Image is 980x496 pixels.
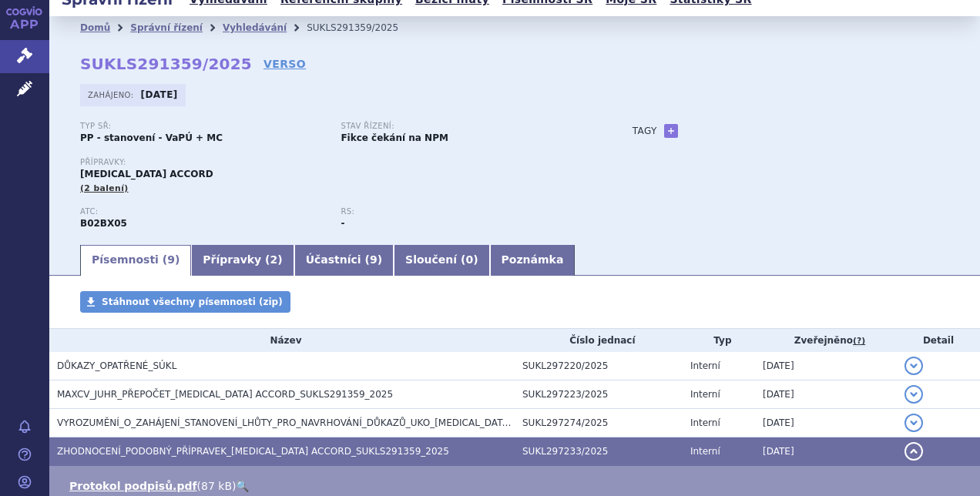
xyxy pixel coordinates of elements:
[307,16,418,39] li: SUKLS291359/2025
[57,446,449,457] span: ZHODNOCENÍ_PODOBNÝ_PŘÍPRAVEK_ELTROMBOPAG ACCORD_SUKLS291359_2025
[57,417,653,428] span: VYROZUMĚNÍ_O_ZAHÁJENÍ_STANOVENÍ_LHŮTY_PRO_NAVRHOVÁNÍ_DŮKAZŮ_UKO_ELTROMBOPAG ACCORD_SUKLS291359_2025
[755,409,897,437] td: [DATE]
[80,218,127,229] strong: ELTROMBOPAG
[270,253,278,266] span: 2
[515,380,683,409] td: SUKL297223/2025
[370,253,378,266] span: 9
[263,56,306,72] a: VERSO
[191,245,294,276] a: Přípravky (2)
[88,89,136,101] span: Zahájeno:
[57,389,393,400] span: MAXCV_JUHR_PŘEPOČET_ELTROMBOPAG ACCORD_SUKLS291359_2025
[394,245,489,276] a: Sloučení (0)
[664,124,678,138] a: +
[515,409,683,437] td: SUKL297274/2025
[904,442,923,461] button: detail
[755,329,897,352] th: Zveřejněno
[80,169,213,179] span: [MEDICAL_DATA] ACCORD
[690,389,720,400] span: Interní
[341,207,586,216] p: RS:
[223,22,287,33] a: Vyhledávání
[690,360,720,371] span: Interní
[633,122,657,140] h3: Tagy
[465,253,473,266] span: 0
[853,336,865,347] abbr: (?)
[80,22,110,33] a: Domů
[80,183,129,193] span: (2 balení)
[690,417,720,428] span: Interní
[341,218,344,229] strong: -
[49,329,515,352] th: Název
[236,480,249,492] a: 🔍
[167,253,175,266] span: 9
[341,122,586,131] p: Stav řízení:
[57,360,176,371] span: DŮKAZY_OPATŘENÉ_SÚKL
[80,55,252,73] strong: SUKLS291359/2025
[904,414,923,432] button: detail
[683,329,755,352] th: Typ
[515,352,683,380] td: SUKL297220/2025
[80,207,325,216] p: ATC:
[80,132,223,143] strong: PP - stanovení - VaPÚ + MC
[69,480,197,492] a: Protokol podpisů.pdf
[69,478,965,494] li: ( )
[755,352,897,380] td: [DATE]
[141,89,178,100] strong: [DATE]
[897,329,980,352] th: Detail
[904,385,923,404] button: detail
[690,446,720,457] span: Interní
[904,357,923,375] button: detail
[201,480,232,492] span: 87 kB
[341,132,448,143] strong: Fikce čekání na NPM
[80,122,325,131] p: Typ SŘ:
[80,291,290,313] a: Stáhnout všechny písemnosti (zip)
[755,437,897,466] td: [DATE]
[515,329,683,352] th: Číslo jednací
[515,437,683,466] td: SUKL297233/2025
[294,245,394,276] a: Účastníci (9)
[490,245,576,276] a: Poznámka
[130,22,203,33] a: Správní řízení
[80,245,191,276] a: Písemnosti (9)
[755,380,897,409] td: [DATE]
[102,297,283,307] span: Stáhnout všechny písemnosti (zip)
[80,158,602,167] p: Přípravky:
